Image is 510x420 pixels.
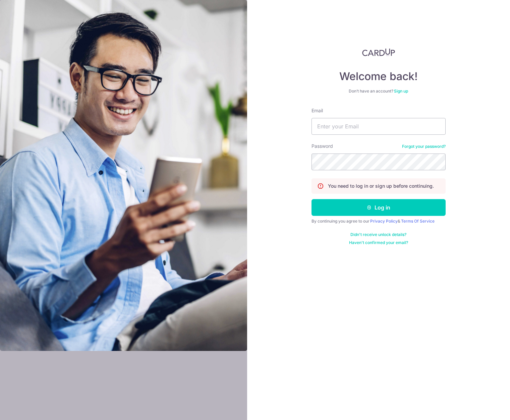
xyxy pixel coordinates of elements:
[311,143,333,149] label: Password
[311,70,446,83] h4: Welcome back!
[311,88,446,94] div: Don’t have an account?
[370,219,398,224] a: Privacy Policy
[311,107,323,114] label: Email
[350,232,406,237] a: Didn't receive unlock details?
[394,88,408,94] a: Sign up
[311,199,446,216] button: Log in
[402,144,446,149] a: Forgot your password?
[362,48,395,56] img: CardUp Logo
[311,118,446,135] input: Enter your Email
[401,219,435,224] a: Terms Of Service
[311,219,446,224] div: By continuing you agree to our &
[349,240,408,245] a: Haven't confirmed your email?
[328,183,434,189] p: You need to log in or sign up before continuing.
